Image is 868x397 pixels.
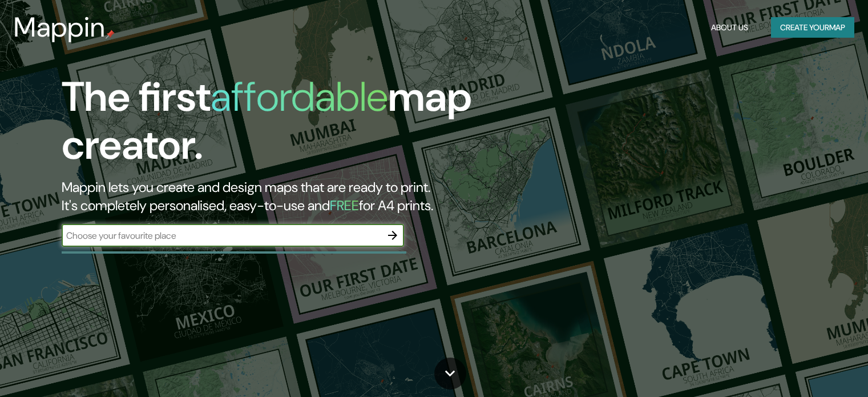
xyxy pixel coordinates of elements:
button: About Us [706,17,753,38]
img: mappin-pin [106,30,115,39]
h1: The first map creator. [62,73,496,178]
h3: Mappin [14,11,106,43]
h2: Mappin lets you create and design maps that are ready to print. It's completely personalised, eas... [62,178,496,215]
h5: FREE [330,197,359,214]
button: Create yourmap [771,17,854,38]
h1: affordable [211,70,388,123]
input: Choose your favourite place [62,229,381,242]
